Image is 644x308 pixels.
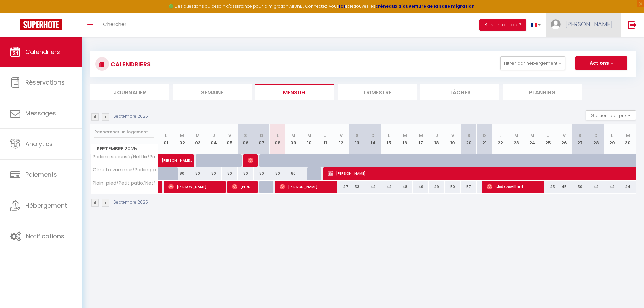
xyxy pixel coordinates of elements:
span: Chercher [103,21,126,28]
div: 80 [222,167,238,180]
li: Planning [503,84,582,100]
div: 80 [285,167,301,180]
span: Cloé Chevillard [487,180,540,193]
abbr: D [260,132,263,139]
div: 53 [349,181,365,193]
abbr: L [388,132,390,139]
li: Journalier [90,84,169,100]
th: 04 [206,124,222,154]
button: Filtrer par hébergement [500,56,565,70]
abbr: L [499,132,501,139]
span: Septembre 2025 [91,144,158,154]
th: 22 [493,124,508,154]
div: 80 [206,167,222,180]
span: [PERSON_NAME] [565,20,613,28]
th: 15 [381,124,397,154]
th: 07 [254,124,269,154]
th: 05 [222,124,238,154]
th: 13 [349,124,365,154]
a: ICI [339,3,345,9]
th: 08 [269,124,285,154]
div: 80 [174,167,190,180]
th: 23 [508,124,524,154]
abbr: S [244,132,247,139]
abbr: J [212,132,215,139]
th: 25 [540,124,556,154]
th: 29 [604,124,620,154]
abbr: M [626,132,630,139]
span: Olmeto vue mer/Parking privé [92,167,159,172]
p: Septembre 2025 [113,199,148,206]
th: 30 [620,124,636,154]
div: 44 [620,181,636,193]
th: 24 [524,124,540,154]
span: Hébergement [25,201,67,210]
h3: CALENDRIERS [109,56,151,72]
span: [PERSON_NAME] Von [PERSON_NAME] [162,150,193,163]
li: Tâches [420,84,499,100]
span: [PERSON_NAME] [280,180,333,193]
abbr: V [340,132,343,139]
div: 80 [238,167,254,180]
th: 14 [365,124,381,154]
th: 02 [174,124,190,154]
button: Gestion des prix [586,110,636,120]
abbr: L [277,132,279,139]
th: 17 [413,124,429,154]
abbr: D [371,132,375,139]
div: 49 [413,181,429,193]
span: Analytics [25,140,53,148]
span: Réservations [25,78,65,87]
li: Trimestre [338,84,417,100]
span: Paiements [25,170,57,179]
th: 18 [429,124,445,154]
div: 44 [365,181,381,193]
th: 09 [285,124,301,154]
abbr: J [435,132,438,139]
abbr: M [419,132,423,139]
div: 50 [572,181,588,193]
p: Septembre 2025 [113,113,148,120]
abbr: J [547,132,550,139]
img: logout [628,21,637,29]
abbr: D [594,132,598,139]
th: 26 [556,124,572,154]
abbr: M [514,132,518,139]
img: ... [551,19,561,29]
a: [PERSON_NAME] [158,181,162,193]
abbr: V [451,132,454,139]
abbr: M [180,132,184,139]
abbr: V [563,132,566,139]
div: 49 [429,181,445,193]
abbr: S [578,132,581,139]
th: 10 [301,124,317,154]
abbr: D [483,132,486,139]
th: 03 [190,124,206,154]
div: 80 [190,167,206,180]
div: 50 [445,181,460,193]
div: 44 [381,181,397,193]
a: ... [PERSON_NAME] [546,13,621,37]
th: 20 [461,124,477,154]
li: Semaine [173,84,252,100]
abbr: M [307,132,311,139]
div: 45 [556,181,572,193]
abbr: V [228,132,231,139]
abbr: M [196,132,200,139]
div: 48 [397,181,413,193]
span: [PERSON_NAME] [248,154,253,167]
div: 44 [604,181,620,193]
abbr: L [611,132,613,139]
th: 27 [572,124,588,154]
abbr: J [324,132,327,139]
span: Plain-pied/Petit patio/Netflix et Disney+ [92,181,159,186]
span: Calendriers [25,48,60,56]
span: [PERSON_NAME] [232,180,253,193]
th: 01 [158,124,174,154]
div: 80 [254,167,269,180]
th: 19 [445,124,460,154]
img: Super Booking [20,19,62,30]
span: Notifications [26,232,64,240]
th: 16 [397,124,413,154]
